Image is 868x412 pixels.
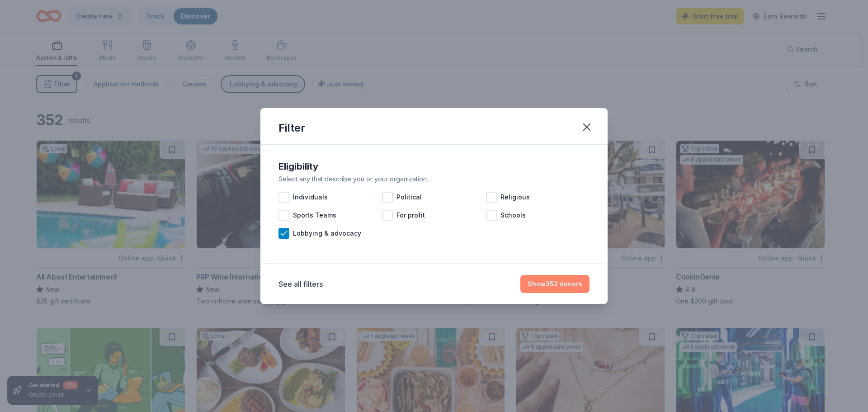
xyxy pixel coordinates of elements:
button: See all filters [278,279,323,289]
span: Schools [500,210,526,221]
span: Lobbying & advocacy [293,228,361,239]
div: Filter [278,121,305,135]
span: Political [396,192,422,203]
span: Religious [500,192,530,203]
div: Select any that describe you or your organization. [278,174,590,185]
span: For profit [396,210,425,221]
div: Eligibility [278,159,590,174]
span: Individuals [293,192,328,203]
button: Show352 donors [520,275,590,293]
span: Sports Teams [293,210,336,221]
